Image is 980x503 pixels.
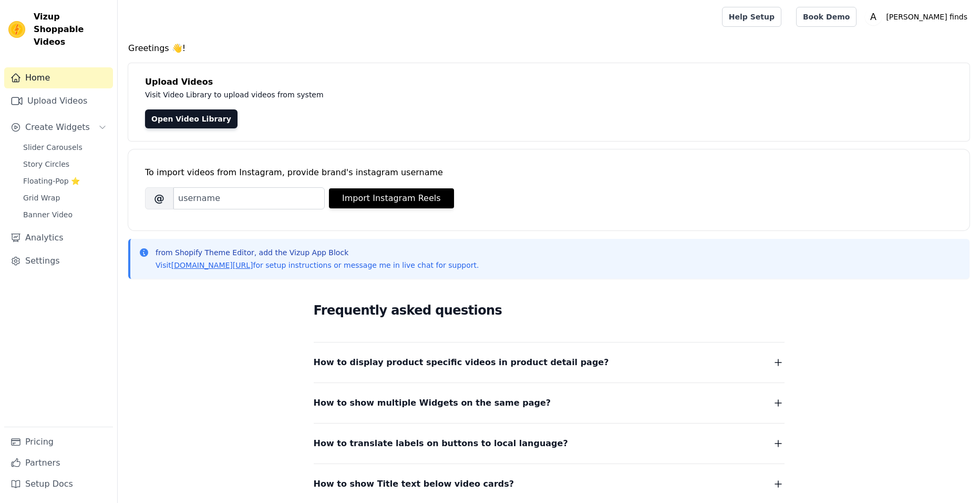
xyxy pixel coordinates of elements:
[329,188,454,208] button: Import Instagram Reels
[17,140,113,155] a: Slider Carousels
[314,355,609,370] span: How to display product specific videos in product detail page?
[314,436,785,451] button: How to translate labels on buttons to local language?
[34,11,109,48] span: Vizup Shoppable Videos
[128,42,969,55] h4: Greetings 👋!
[314,477,514,491] span: How to show Title text below video cards?
[4,431,113,452] a: Pricing
[156,247,479,258] p: from Shopify Theme Editor, add the Vizup App Block
[722,7,781,27] a: Help Setup
[17,174,113,188] a: Floating-Pop ⭐
[314,300,785,321] h2: Frequently asked questions
[23,209,73,220] span: Banner Video
[4,452,113,474] a: Partners
[145,109,238,128] a: Open Video Library
[796,7,857,27] a: Book Demo
[4,117,113,138] button: Create Widgets
[25,121,90,134] span: Create Widgets
[4,227,113,248] a: Analytics
[145,166,953,179] div: To import videos from Instagram, provide brand's instagram username
[314,396,551,410] span: How to show multiple Widgets on the same page?
[4,250,113,271] a: Settings
[145,76,953,88] h4: Upload Videos
[23,142,82,153] span: Slider Carousels
[314,396,785,410] button: How to show multiple Widgets on the same page?
[865,7,972,26] button: A [PERSON_NAME] finds
[17,207,113,222] a: Banner Video
[156,260,479,270] p: Visit for setup instructions or message me in live chat for support.
[173,187,325,209] input: username
[314,436,568,451] span: How to translate labels on buttons to local language?
[17,190,113,205] a: Grid Wrap
[145,187,173,209] span: @
[171,261,253,269] a: [DOMAIN_NAME][URL]
[870,12,876,22] text: A
[145,88,616,101] p: Visit Video Library to upload videos from system
[17,157,113,172] a: Story Circles
[23,176,80,186] span: Floating-Pop ⭐
[23,159,69,169] span: Story Circles
[314,477,785,491] button: How to show Title text below video cards?
[23,193,60,203] span: Grid Wrap
[314,355,785,370] button: How to display product specific videos in product detail page?
[882,7,972,26] p: [PERSON_NAME] finds
[4,474,113,495] a: Setup Docs
[4,90,113,112] a: Upload Videos
[4,67,113,88] a: Home
[8,21,25,38] img: Vizup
